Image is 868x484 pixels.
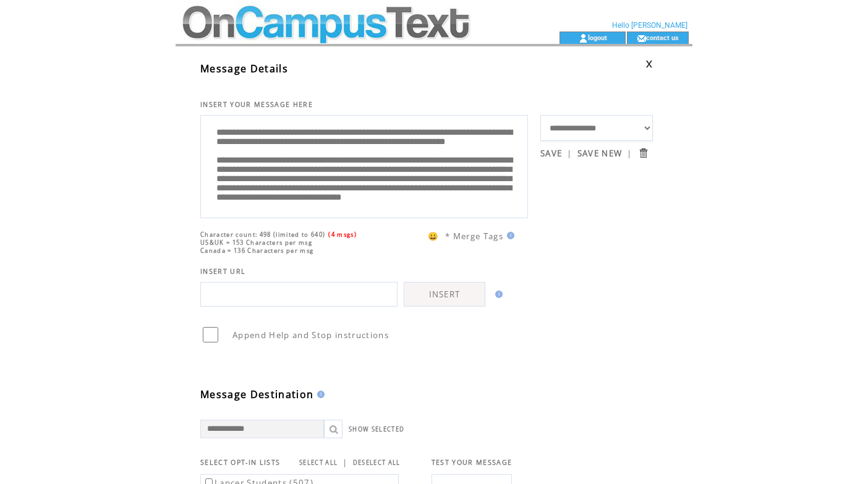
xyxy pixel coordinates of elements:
span: Character count: 498 (limited to 640) [200,231,325,239]
img: help.gif [503,232,514,239]
span: 😀 [428,231,439,242]
span: Message Destination [200,388,313,401]
span: SELECT OPT-IN LISTS [200,458,280,467]
img: contact_us_icon.gif [637,33,646,43]
img: help.gif [313,391,325,398]
a: SHOW SELECTED [349,425,404,433]
span: Append Help and Stop instructions [232,329,389,341]
span: INSERT URL [200,267,245,276]
span: | [627,148,632,159]
img: help.gif [491,291,503,298]
a: INSERT [404,282,485,307]
span: Hello [PERSON_NAME] [612,21,687,30]
span: Canada = 136 Characters per msg [200,247,313,255]
span: INSERT YOUR MESSAGE HERE [200,100,313,109]
a: contact us [646,33,679,41]
span: * Merge Tags [445,231,503,242]
span: (4 msgs) [328,231,357,239]
span: TEST YOUR MESSAGE [432,458,513,467]
a: SELECT ALL [299,459,338,467]
a: logout [588,33,607,41]
a: DESELECT ALL [353,459,401,467]
span: | [343,457,347,468]
span: Message Details [200,62,288,75]
a: SAVE NEW [577,148,623,159]
span: US&UK = 153 Characters per msg [200,239,312,247]
img: account_icon.gif [579,33,588,43]
span: | [567,148,572,159]
a: SAVE [540,148,562,159]
input: Submit [637,147,649,159]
